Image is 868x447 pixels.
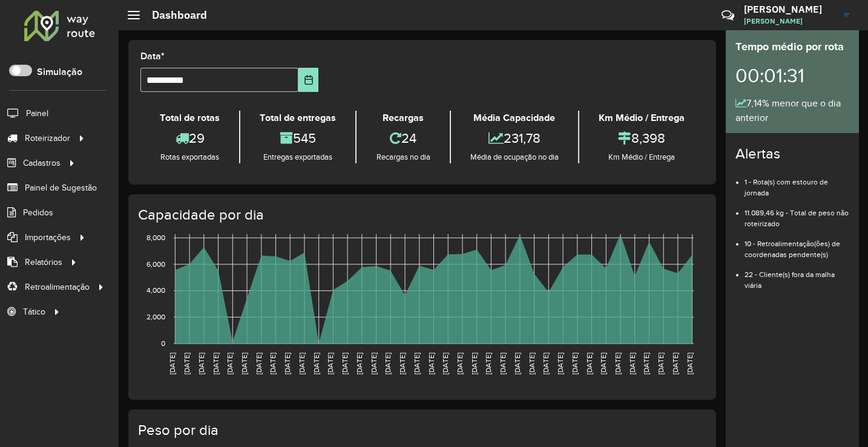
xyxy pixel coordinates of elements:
span: Cadastros [23,157,61,169]
text: [DATE] [470,353,478,374]
span: Pedidos [23,206,53,219]
text: [DATE] [370,353,378,374]
text: [DATE] [513,353,521,374]
h4: Alertas [735,145,849,163]
h4: Peso por dia [138,422,704,439]
text: [DATE] [226,353,234,374]
text: [DATE] [542,353,550,374]
text: 4,000 [146,287,165,295]
text: [DATE] [398,353,406,374]
text: [DATE] [556,353,564,374]
text: [DATE] [183,353,191,374]
li: 10 - Retroalimentação(ões) de coordenadas pendente(s) [745,229,849,260]
text: 8,000 [146,233,165,241]
div: Média Capacidade [454,111,575,125]
text: [DATE] [212,353,220,374]
span: Relatórios [25,256,62,269]
text: [DATE] [456,353,464,374]
text: [DATE] [168,353,176,374]
text: [DATE] [628,353,636,374]
div: Recargas no dia [360,151,446,163]
div: Tempo médio por rota [735,39,849,55]
div: 8,398 [582,125,701,151]
text: [DATE] [384,353,392,374]
text: [DATE] [499,353,507,374]
div: 545 [243,125,352,151]
text: [DATE] [657,353,665,374]
button: Choose Date [298,68,318,92]
h4: Capacidade por dia [138,206,704,224]
text: [DATE] [671,353,679,374]
text: [DATE] [341,353,349,374]
span: Retroalimentação [25,281,90,293]
text: [DATE] [585,353,593,374]
span: [PERSON_NAME] [744,16,835,27]
text: [DATE] [528,353,536,374]
div: Recargas [360,111,446,125]
text: [DATE] [642,353,650,374]
text: [DATE] [298,353,306,374]
li: 1 - Rota(s) com estouro de jornada [745,168,849,198]
text: [DATE] [283,353,291,374]
div: 7,14% menor que o dia anterior [735,96,849,125]
text: [DATE] [427,353,435,374]
text: [DATE] [686,353,694,374]
li: 22 - Cliente(s) fora da malha viária [745,260,849,291]
label: Data [140,49,165,64]
text: [DATE] [441,353,449,374]
div: Entregas exportadas [243,151,352,163]
span: Painel de Sugestão [25,181,97,194]
div: Total de rotas [143,111,236,125]
text: [DATE] [197,353,205,374]
div: 231,78 [454,125,575,151]
text: 2,000 [146,313,165,321]
text: [DATE] [326,353,334,374]
text: [DATE] [614,353,622,374]
li: 11.089,46 kg - Total de peso não roteirizado [745,198,849,229]
div: Total de entregas [243,111,352,125]
span: Painel [26,107,48,120]
span: Tático [23,305,45,318]
div: Rotas exportadas [143,151,236,163]
div: 00:01:31 [735,55,849,96]
text: [DATE] [413,353,421,374]
div: Média de ocupação no dia [454,151,575,163]
span: Roteirizador [25,132,70,145]
text: [DATE] [255,353,263,374]
text: [DATE] [240,353,248,374]
text: [DATE] [484,353,492,374]
h3: [PERSON_NAME] [744,4,835,15]
h2: Dashboard [140,8,207,22]
text: 0 [161,339,165,347]
a: Contato Rápido [715,2,741,28]
div: Km Médio / Entrega [582,151,701,163]
text: [DATE] [355,353,363,374]
text: [DATE] [269,353,277,374]
text: 6,000 [146,260,165,268]
span: Importações [25,231,71,244]
div: 24 [360,125,446,151]
div: Km Médio / Entrega [582,111,701,125]
text: [DATE] [571,353,579,374]
text: [DATE] [312,353,320,374]
text: [DATE] [599,353,607,374]
label: Simulação [37,65,82,79]
div: 29 [143,125,236,151]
